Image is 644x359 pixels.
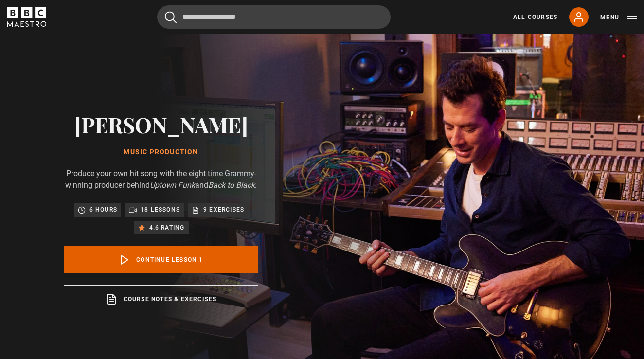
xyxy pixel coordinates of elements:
[150,180,195,190] i: Uptown Funk
[141,205,180,215] p: 18 lessons
[203,205,244,215] p: 9 exercises
[64,148,258,156] h1: Music Production
[64,112,258,137] h2: [PERSON_NAME]
[7,7,46,27] svg: BBC Maestro
[64,285,258,313] a: Course notes & exercises
[600,13,637,22] button: Toggle navigation
[157,5,391,29] input: Search
[165,11,177,23] button: Submit the search query
[89,205,117,215] p: 6 hours
[149,223,185,233] p: 4.6 rating
[208,180,255,190] i: Back to Black
[513,13,557,21] a: All Courses
[64,168,258,191] p: Produce your own hit song with the eight time Grammy-winning producer behind and .
[64,246,258,273] a: Continue lesson 1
